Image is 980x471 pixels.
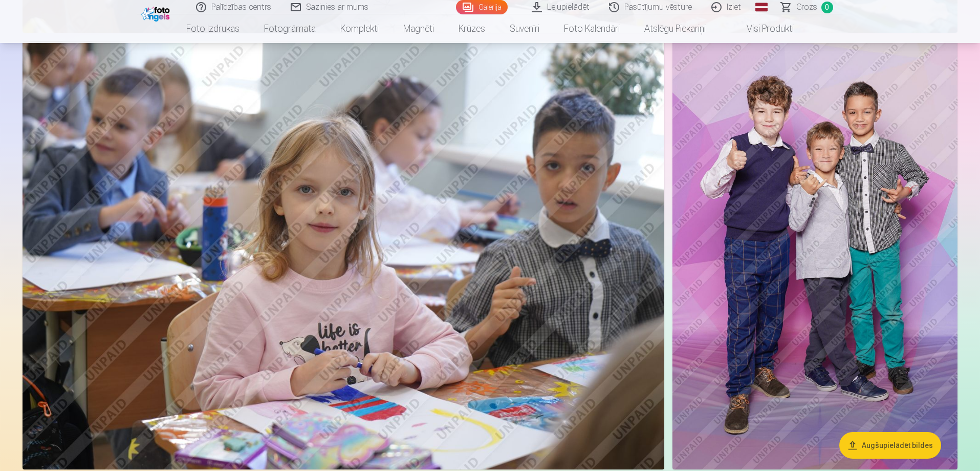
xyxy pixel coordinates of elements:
a: Foto kalendāri [552,14,632,43]
a: Suvenīri [497,14,552,43]
a: Krūzes [446,14,497,43]
a: Atslēgu piekariņi [632,14,718,43]
button: Augšupielādēt bildes [839,432,941,459]
img: /fa1 [141,4,172,22]
span: 0 [821,2,833,13]
a: Fotogrāmata [252,14,328,43]
a: Komplekti [328,14,391,43]
span: Grozs [796,1,817,13]
a: Visi produkti [718,14,806,43]
a: Magnēti [391,14,446,43]
a: Foto izdrukas [174,14,252,43]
